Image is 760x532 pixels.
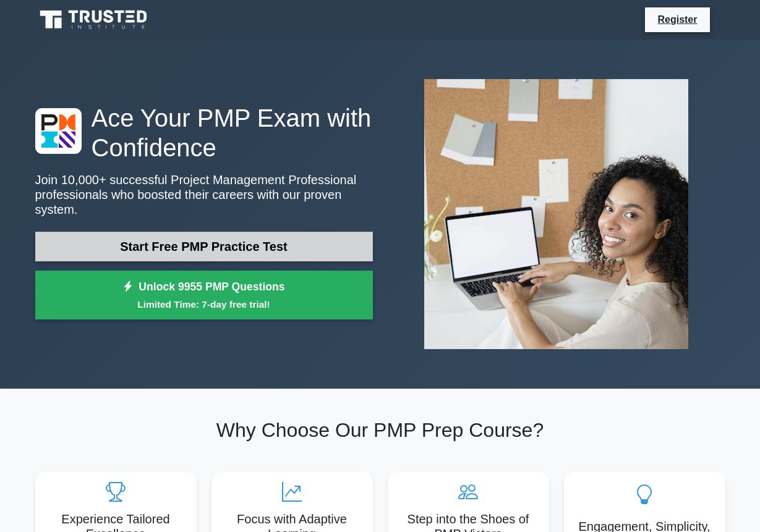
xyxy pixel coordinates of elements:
a: Register [650,12,704,27]
h1: Ace Your PMP Exam with Confidence [35,103,373,163]
h2: Why Choose Our PMP Prep Course? [35,418,725,442]
p: Join 10,000+ successful Project Management Professional professionals who boosted their careers w... [35,172,373,217]
a: Unlock 9955 PMP QuestionsLimited Time: 7-day free trial! [35,271,373,320]
small: Limited Time: 7-day free trial! [51,297,357,311]
a: Start Free PMP Practice Test [35,232,373,261]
